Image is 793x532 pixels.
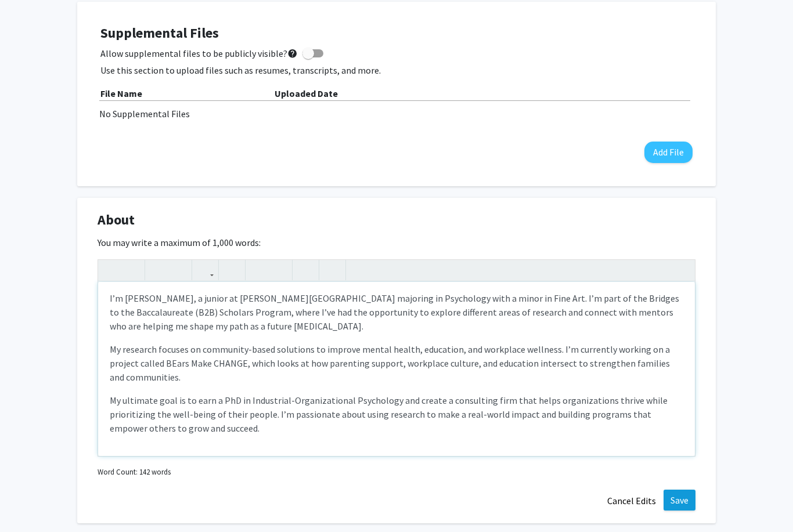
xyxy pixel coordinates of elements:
button: Insert Image [222,260,242,280]
h4: Supplemental Files [100,25,693,42]
p: I’m [PERSON_NAME], a junior at [PERSON_NAME][GEOGRAPHIC_DATA] majoring in Psychology with a minor... [110,291,683,333]
button: Remove format [295,260,316,280]
button: Cancel Edits [600,490,664,512]
mat-icon: help [287,46,298,60]
p: My research focuses on community-based solutions to improve mental health, education, and workpla... [110,342,683,384]
span: Allow supplemental files to be publicly visible? [100,46,298,60]
button: Fullscreen [672,260,692,280]
button: Emphasis (Ctrl + I) [121,260,142,280]
small: Word Count: 142 words [98,466,171,477]
button: Unordered list [248,260,269,280]
button: Ordered list [269,260,289,280]
div: Note to users with screen readers: Please deactivate our accessibility plugin for this page as it... [98,282,695,456]
iframe: Chat [9,480,49,523]
button: Subscript [168,260,189,280]
button: Insert horizontal rule [322,260,343,280]
b: File Name [100,88,142,99]
b: Uploaded Date [275,88,338,99]
button: Superscript [148,260,168,280]
div: No Supplemental Files [99,107,694,121]
span: About [98,209,135,230]
p: My ultimate goal is to earn a PhD in Industrial-Organizational Psychology and create a consulting... [110,393,683,435]
p: Use this section to upload files such as resumes, transcripts, and more. [100,63,693,77]
button: Add File [644,142,693,163]
button: Save [664,490,695,511]
label: You may write a maximum of 1,000 words: [98,236,261,249]
button: Strong (Ctrl + B) [101,260,121,280]
button: Link [195,260,215,280]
